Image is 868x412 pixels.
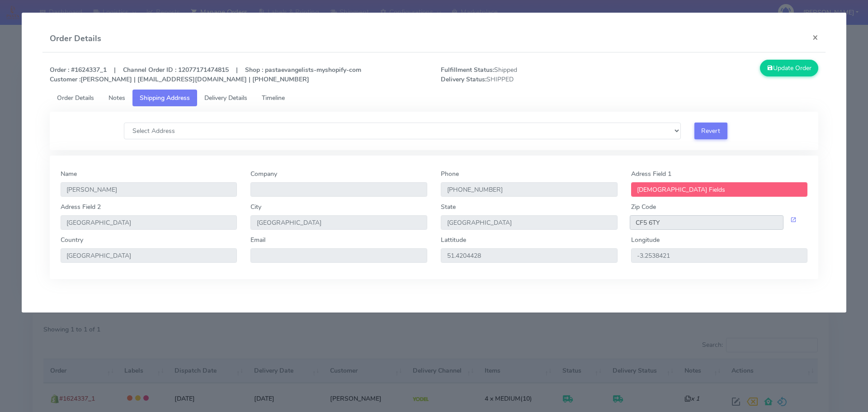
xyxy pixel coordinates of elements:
button: Update Order [760,60,819,76]
button: Revert [694,123,727,139]
span: Order Details [57,94,94,102]
span: Delivery Details [204,94,247,102]
strong: Delivery Status: [441,75,486,84]
label: Longitude [631,235,660,245]
label: Zip Code [631,202,656,212]
h4: Order Details [50,33,101,45]
ul: Tabs [50,90,819,106]
strong: Customer : [50,75,80,84]
label: Country [61,235,83,245]
strong: Fulfillment Status: [441,66,494,74]
span: Notes [108,94,125,102]
label: Lattitude [441,235,466,245]
label: Name [61,169,77,179]
label: Adress Field 1 [631,169,671,179]
span: Shipping Address [140,94,190,102]
label: Phone [441,169,459,179]
label: Email [250,235,265,245]
label: Company [250,169,277,179]
strong: Order : #1624337_1 | Channel Order ID : 12077171474815 | Shop : pastaevangelists-myshopify-com [P... [50,66,361,84]
button: Close [805,25,826,49]
label: State [441,202,456,212]
span: Timeline [262,94,285,102]
label: Adress Field 2 [61,202,101,212]
span: Shipped SHIPPED [434,65,630,84]
label: City [250,202,261,212]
